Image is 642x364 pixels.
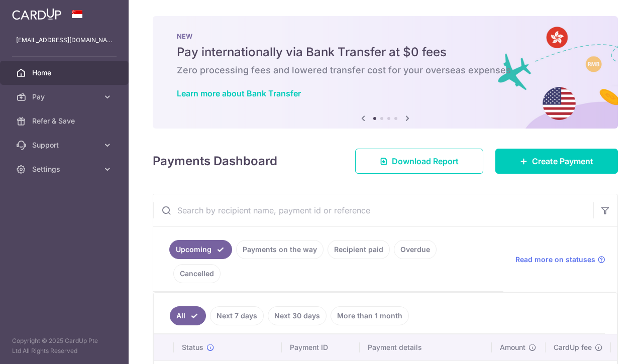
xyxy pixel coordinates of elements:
[32,68,98,78] span: Home
[177,88,301,98] a: Learn more about Bank Transfer
[495,149,618,174] a: Create Payment
[268,306,327,325] a: Next 30 days
[169,240,232,259] a: Upcoming
[515,255,605,265] a: Read more on statuses
[360,334,492,360] th: Payment details
[210,306,264,325] a: Next 7 days
[153,16,618,129] img: Bank transfer banner
[32,92,98,102] span: Pay
[177,32,594,40] p: NEW
[170,306,206,325] a: All
[500,342,525,352] span: Amount
[554,342,592,352] span: CardUp fee
[282,334,360,360] th: Payment ID
[173,264,221,283] a: Cancelled
[16,35,113,45] p: [EMAIL_ADDRESS][DOMAIN_NAME]
[515,255,595,265] span: Read more on statuses
[355,149,483,174] a: Download Report
[328,240,390,259] a: Recipient paid
[32,116,98,126] span: Refer & Save
[182,342,203,352] span: Status
[392,155,459,167] span: Download Report
[177,44,594,60] h5: Pay internationally via Bank Transfer at $0 fees
[331,306,409,325] a: More than 1 month
[153,194,593,226] input: Search by recipient name, payment id or reference
[177,64,594,76] h6: Zero processing fees and lowered transfer cost for your overseas expenses
[32,140,98,150] span: Support
[236,240,324,259] a: Payments on the way
[532,155,593,167] span: Create Payment
[12,8,61,20] img: CardUp
[153,152,277,170] h4: Payments Dashboard
[394,240,437,259] a: Overdue
[32,164,98,174] span: Settings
